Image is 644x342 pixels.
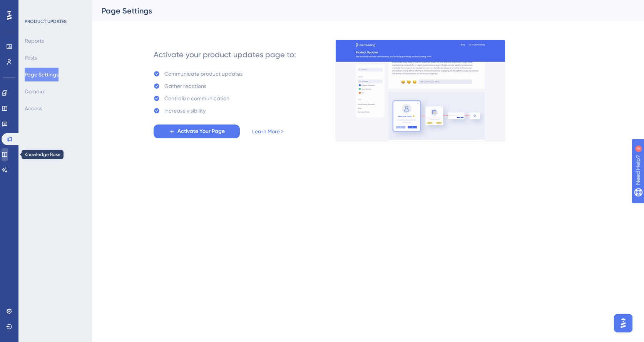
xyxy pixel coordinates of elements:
button: Domain [25,85,44,98]
div: Activate your product updates page to: [154,49,296,60]
div: 3 [54,4,56,10]
img: 253145e29d1258e126a18a92d52e03bb.gif [335,40,505,142]
iframe: UserGuiding AI Assistant Launcher [612,312,635,335]
div: Increase visibility [164,106,206,115]
div: Centralize communication [164,94,229,103]
button: Posts [25,51,37,65]
a: Learn More > [252,127,284,136]
div: Communicate product updates [164,69,243,78]
div: PRODUCT UPDATES [25,18,67,25]
button: Page Settings [25,68,59,81]
button: Access [25,101,42,115]
span: Need Help? [18,2,48,11]
button: Reports [25,34,44,48]
span: Activate Your Page [177,127,225,136]
div: Page Settings [102,5,616,16]
button: Activate Your Page [154,125,240,138]
div: Gather reactions [164,81,206,91]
